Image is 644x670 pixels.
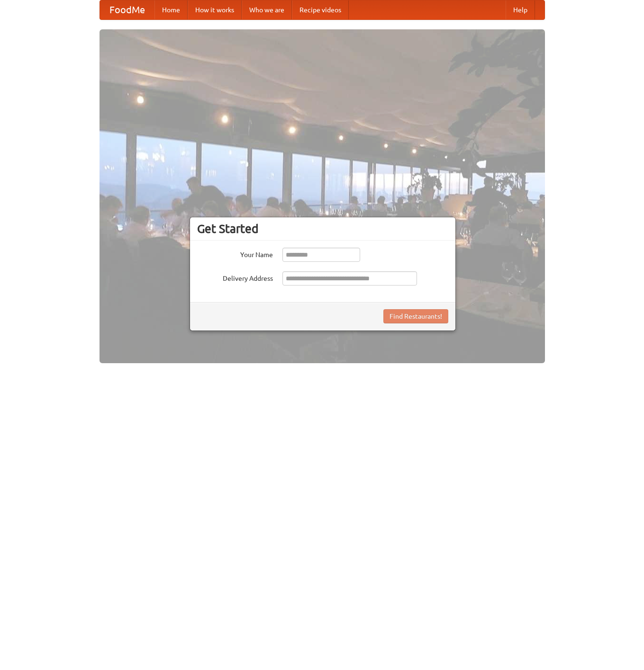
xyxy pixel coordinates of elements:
[292,0,349,19] a: Recipe videos
[100,0,154,19] a: FoodMe
[197,248,273,259] label: Your Name
[197,271,273,283] label: Delivery Address
[383,309,448,323] button: Find Restaurants!
[242,0,292,19] a: Who we are
[188,0,242,19] a: How it works
[506,0,535,19] a: Help
[197,222,448,236] h3: Get Started
[154,0,188,19] a: Home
